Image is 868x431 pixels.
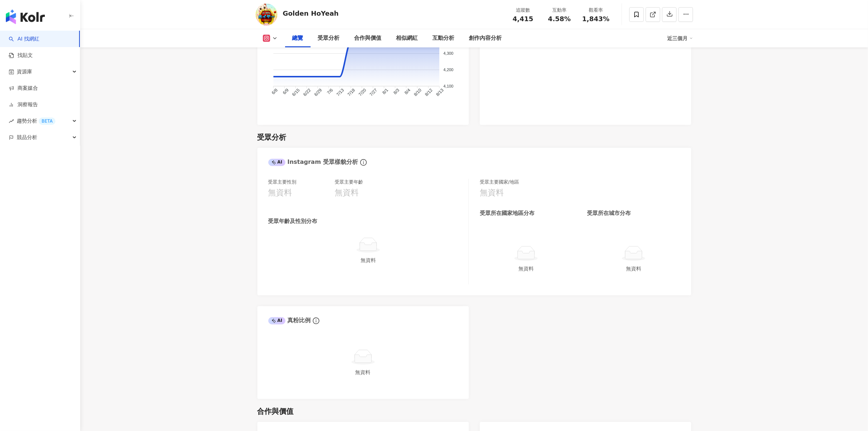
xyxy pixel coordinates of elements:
div: 真粉比例 [268,316,311,324]
div: 創作內容分析 [469,34,502,43]
div: 無資料 [590,265,677,273]
span: info-circle [312,316,320,325]
div: 受眾所在城市分布 [587,209,631,217]
tspan: 7/20 [357,87,367,97]
div: Golden HoYeah [283,9,339,18]
div: AI [268,159,286,166]
tspan: 4,200 [443,68,454,72]
div: 相似網紅 [396,34,418,43]
tspan: 7/6 [326,87,334,95]
div: 互動率 [546,7,573,14]
tspan: 4,300 [443,51,454,55]
div: 觀看率 [582,7,610,14]
tspan: 4,100 [443,84,454,88]
span: 資源庫 [17,64,32,80]
a: searchAI 找網紅 [9,35,39,43]
div: 受眾主要年齡 [335,179,363,185]
tspan: 8/10 [413,87,423,97]
div: 近三個月 [667,32,693,44]
img: KOL Avatar [256,4,277,26]
tspan: 8/4 [403,87,411,95]
tspan: 6/29 [313,87,323,97]
a: 商案媒合 [9,85,38,92]
div: 受眾主要性別 [268,179,297,185]
tspan: 7/27 [369,87,378,97]
div: Instagram 受眾樣貌分析 [268,158,358,166]
div: 無資料 [271,256,466,264]
div: 受眾分析 [318,34,340,43]
div: 無資料 [268,187,292,199]
div: 無資料 [335,187,359,199]
div: 受眾主要國家/地區 [480,179,519,185]
tspan: 6/22 [302,87,312,97]
tspan: 7/18 [346,87,356,97]
div: 受眾分析 [257,132,287,142]
div: 受眾所在國家地區分布 [480,209,534,217]
div: AI [268,317,286,324]
a: 找貼文 [9,52,33,59]
span: 1,843% [582,15,610,23]
tspan: 8/13 [435,87,445,97]
span: 競品分析 [17,129,37,146]
tspan: 7/13 [335,87,345,97]
tspan: 6/9 [281,87,289,95]
div: BETA [39,118,55,125]
div: 合作與價值 [257,406,294,416]
div: 總覽 [292,34,303,43]
a: 洞察報告 [9,101,38,108]
tspan: 8/12 [424,87,433,97]
tspan: 6/8 [270,87,279,95]
div: 受眾年齡及性別分布 [268,218,318,225]
img: logo [6,9,45,24]
span: 4.58% [548,15,571,23]
div: 互動分析 [433,34,455,43]
div: 無資料 [271,368,455,376]
span: rise [9,119,14,124]
div: 合作與價值 [354,34,382,43]
span: 趨勢分析 [17,113,55,129]
div: 無資料 [483,265,570,273]
span: info-circle [359,158,368,167]
tspan: 8/3 [392,87,400,95]
span: 4,415 [513,15,533,23]
div: 無資料 [480,187,504,199]
tspan: 6/15 [291,87,301,97]
div: 追蹤數 [509,7,537,14]
tspan: 8/1 [381,87,389,95]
